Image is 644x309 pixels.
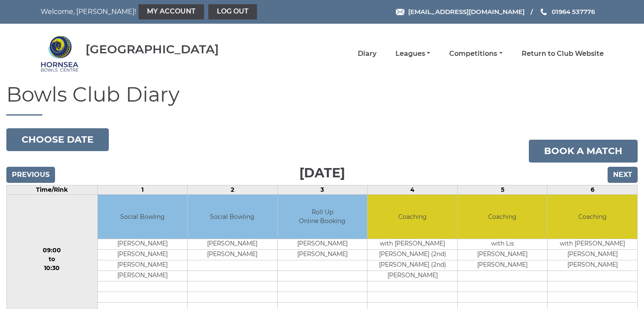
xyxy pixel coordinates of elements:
[98,195,188,239] td: Social Bowling
[188,195,277,239] td: Social Bowling
[547,260,637,271] td: [PERSON_NAME]
[458,195,547,239] td: Coaching
[98,250,188,260] td: [PERSON_NAME]
[368,271,457,281] td: [PERSON_NAME]
[529,140,638,163] a: Book a match
[368,260,457,271] td: [PERSON_NAME] (2nd)
[368,239,457,250] td: with [PERSON_NAME]
[522,49,604,58] a: Return to Club Website
[458,250,547,260] td: [PERSON_NAME]
[552,8,595,16] span: 01964 537776
[278,250,368,260] td: [PERSON_NAME]
[539,7,595,17] a: Phone us 01964 537776
[188,250,277,260] td: [PERSON_NAME]
[368,185,458,194] td: 4
[6,128,109,151] button: Choose date
[408,8,525,16] span: [EMAIL_ADDRESS][DOMAIN_NAME]
[358,49,376,58] a: Diary
[396,9,404,15] img: Email
[541,8,547,15] img: Phone us
[98,271,188,281] td: [PERSON_NAME]
[278,195,368,239] td: Roll Up Online Booking
[368,250,457,260] td: [PERSON_NAME] (2nd)
[86,43,219,56] div: [GEOGRAPHIC_DATA]
[41,4,268,19] nav: Welcome, [PERSON_NAME]!
[188,185,278,194] td: 2
[278,239,368,250] td: [PERSON_NAME]
[547,195,637,239] td: Coaching
[138,4,204,19] a: My Account
[457,185,547,194] td: 5
[6,83,638,116] h1: Bowls Club Diary
[458,239,547,250] td: with Lis
[396,7,525,17] a: Email [EMAIL_ADDRESS][DOMAIN_NAME]
[98,239,188,250] td: [PERSON_NAME]
[188,239,277,250] td: [PERSON_NAME]
[98,260,188,271] td: [PERSON_NAME]
[449,49,502,58] a: Competitions
[97,185,188,194] td: 1
[395,49,430,58] a: Leagues
[458,260,547,271] td: [PERSON_NAME]
[547,250,637,260] td: [PERSON_NAME]
[547,239,637,250] td: with [PERSON_NAME]
[6,167,55,183] input: Previous
[368,195,457,239] td: Coaching
[608,167,638,183] input: Next
[7,185,98,194] td: Time/Rink
[547,185,638,194] td: 6
[41,35,79,73] img: Hornsea Bowls Centre
[277,185,368,194] td: 3
[208,4,257,19] a: Log out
